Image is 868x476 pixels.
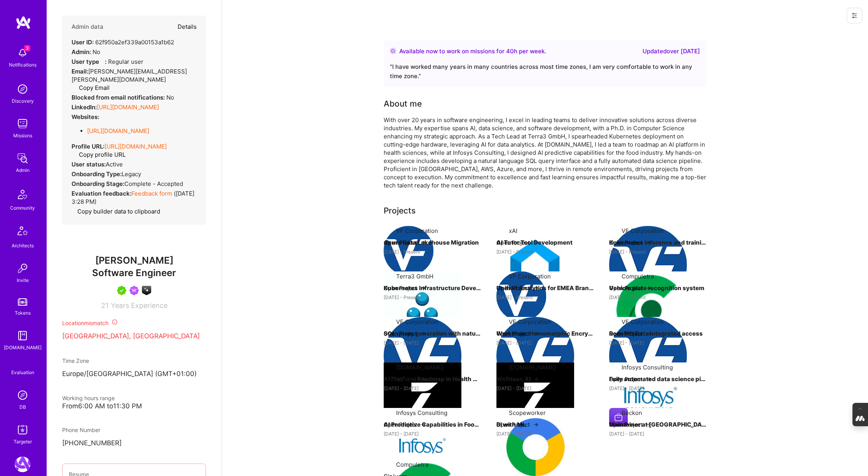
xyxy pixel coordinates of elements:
strong: Onboarding Stage: [72,180,124,187]
strong: Evaluation feedback: [72,190,131,197]
p: [GEOGRAPHIC_DATA], [GEOGRAPHIC_DATA] [62,332,206,341]
img: arrow-right [533,240,539,246]
img: arrow-right [533,331,539,337]
h4: Wellness AI [496,374,594,384]
span: Time Zone [62,357,89,364]
div: [DATE] - [DATE] [609,430,706,438]
div: [DATE] - Present [384,248,481,256]
span: Complete - Accepted [124,180,183,187]
img: arrow-right [420,422,426,428]
div: DB [19,403,26,411]
div: VF Corporation [509,272,551,280]
img: Company logo [384,317,461,395]
h4: AI Predictive Capabilities in Food Industry [384,420,481,430]
h4: Vehicle plate recognition system [609,283,706,293]
div: VF Corporation [396,227,438,235]
div: Projects [384,205,416,217]
p: [PHONE_NUMBER] [62,439,206,448]
a: [URL][DOMAIN_NAME] [105,143,167,150]
div: [DATE] - Present [609,248,706,256]
div: Infosys Consulting [396,409,447,417]
img: Been on Mission [129,286,139,295]
span: Working hours range [62,395,115,401]
h4: AI Tutor Tool Development [496,238,594,248]
i: icon Copy [73,152,79,158]
i: icon Copy [72,209,77,215]
div: Compuletra [396,460,428,469]
img: Company logo [496,317,574,395]
div: Infosys Consulting [622,363,673,371]
button: Copy builder data to clipboard [72,207,160,215]
img: Admin Search [15,387,30,403]
strong: Onboarding Type: [72,170,122,178]
i: Help [99,58,105,64]
div: [DATE] - Present [609,293,706,301]
img: Invite [15,261,30,276]
div: [DATE] - [DATE] [384,339,481,347]
img: Company logo [496,226,574,304]
strong: Profile URL: [72,143,105,150]
div: Beckon [622,409,642,417]
strong: User ID: [72,38,94,46]
div: Regular user [72,58,143,66]
button: Open Project [384,284,426,292]
h4: Kubernetes inference and training for Generative AI (Diffusion models) [609,238,706,248]
img: Company logo [609,408,628,427]
strong: Websites: [72,113,99,121]
div: Scopeworker [509,409,546,417]
span: Years Experience [111,301,168,310]
h4: Fully automated data science pipeline [609,374,706,384]
div: Compuletra [622,272,654,280]
div: Invite [17,276,29,284]
img: logo [16,16,31,30]
img: Company logo [609,362,687,440]
img: A.Team: Leading A.Team's Marketing & DemandGen [15,457,30,472]
h4: AI Platform Roadmap in Health Sciences [384,374,481,384]
img: arrow-right [533,285,539,291]
strong: User status: [72,161,106,168]
div: 62f950a2ef339a00153a1b62 [72,38,174,46]
img: discovery [15,81,30,97]
img: arrow-right [646,422,652,428]
a: [URL][DOMAIN_NAME] [87,127,149,135]
button: Open Project [609,375,652,383]
span: legacy [122,170,141,178]
strong: LinkedIn: [72,103,97,111]
button: Open Project [384,329,426,338]
span: 3 [24,45,30,51]
img: Skill Targeter [15,422,30,437]
a: [URL][DOMAIN_NAME] [97,103,159,111]
button: Open Project [384,375,426,383]
div: [DATE] - [DATE] [609,339,706,347]
strong: Blocked from email notifications: [72,94,166,101]
img: arrow-right [420,331,426,337]
div: Terra3 GmbH [396,272,433,280]
img: tokens [18,298,27,306]
img: Company logo [384,362,461,440]
span: 21 [101,301,108,310]
button: Open Project [609,420,652,429]
div: No [72,48,100,56]
img: Company logo [609,226,687,304]
button: Open Project [384,420,426,429]
span: Active [106,161,123,168]
div: [DATE] - [DATE] [496,339,594,347]
img: Company logo [384,226,433,276]
div: xAI [509,227,517,235]
img: arrow-right [646,285,652,291]
div: VF Corporation [622,227,664,235]
p: Europe/[GEOGRAPHIC_DATA] (GMT+01:00 ) [62,369,206,379]
strong: User type : [72,58,107,65]
strong: Admin: [72,48,91,56]
div: [DATE] - [DATE] [384,430,481,438]
img: teamwork [15,116,30,131]
div: “ I have worked many years in many countries across most time zones, I am very comfortable to wor... [390,62,700,81]
div: [DATE] - Present [496,248,594,256]
div: [DATE] - [DATE] [609,384,706,392]
div: Available now to work on missions for h per week . [399,47,546,56]
button: Open Project [496,375,539,383]
div: Community [10,204,35,212]
span: 40 [506,47,514,55]
span: [PERSON_NAME] [62,255,206,266]
img: arrow-right [646,240,652,246]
